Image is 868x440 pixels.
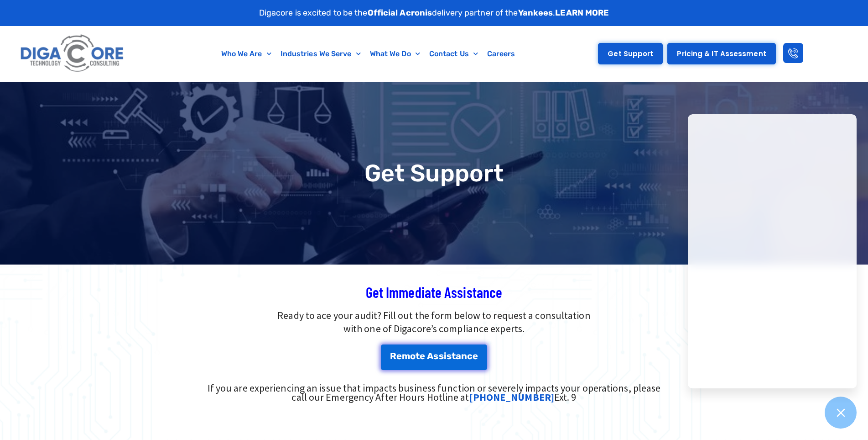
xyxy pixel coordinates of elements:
[667,43,775,64] a: Pricing & IT Assessment
[5,161,863,185] h1: Get Support
[467,351,473,360] span: c
[142,309,726,335] p: Ready to ace your audit? Fill out the form below to request a consultation with one of Digacore’s...
[461,351,467,360] span: n
[688,114,857,388] iframe: Chatgenie Messenger
[598,43,663,64] a: Get Support
[608,50,653,57] span: Get Support
[276,43,365,64] a: Industries We Serve
[420,351,425,360] span: e
[425,43,483,64] a: Contact Us
[365,43,425,64] a: What We Do
[18,31,127,77] img: Digacore logo 1
[447,351,452,360] span: s
[677,50,766,57] span: Pricing & IT Assessment
[427,351,433,360] span: A
[452,351,456,360] span: t
[201,383,668,402] div: If you are experiencing an issue that impacts business function or severely impacts your operatio...
[473,351,478,360] span: e
[259,7,609,19] p: Digacore is excited to be the delivery partner of the .
[171,43,566,64] nav: Menu
[217,43,276,64] a: Who We Are
[555,8,609,18] a: LEARN MORE
[416,351,420,360] span: t
[483,43,520,64] a: Careers
[396,351,402,360] span: e
[456,351,461,360] span: a
[439,351,444,360] span: s
[433,351,438,360] span: s
[402,351,410,360] span: m
[518,8,553,18] strong: Yankees
[444,351,447,360] span: i
[469,391,554,403] a: [PHONE_NUMBER]
[381,345,488,370] a: Remote Assistance
[410,351,416,360] span: o
[366,283,502,301] span: Get Immediate Assistance
[368,8,432,18] strong: Official Acronis
[390,351,396,360] span: R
